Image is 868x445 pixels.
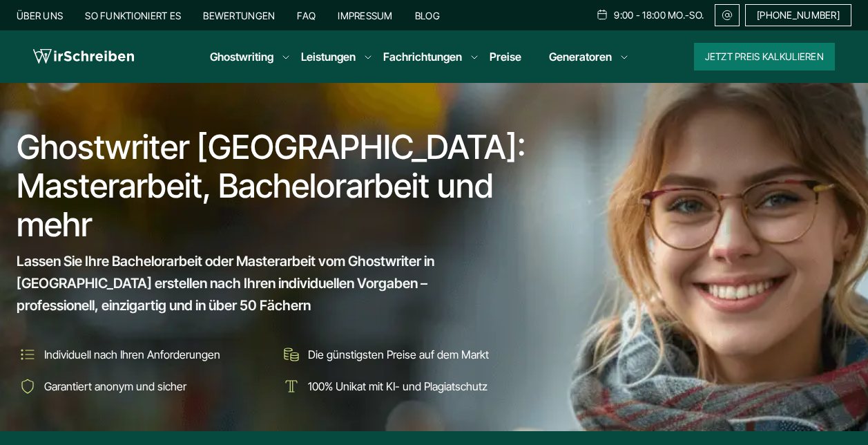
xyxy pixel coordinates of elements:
[297,10,316,21] a: FAQ
[338,10,393,21] a: Impressum
[415,10,440,21] a: Blog
[203,10,275,21] a: Bewertungen
[85,10,181,21] a: So funktioniert es
[17,375,271,397] li: Garantiert anonym und sicher
[614,10,704,21] span: 9:00 - 18:00 Mo.-So.
[490,50,521,64] a: Preise
[383,48,462,65] a: Fachrichtungen
[17,343,271,366] li: Individuell nach Ihren Anforderungen
[280,375,534,397] li: 100% Unikat mit KI- und Plagiatschutz
[745,4,851,26] a: [PHONE_NUMBER]
[17,10,63,21] a: Über uns
[280,375,302,397] img: 100% Unikat mit KI- und Plagiatschutz
[17,128,536,244] h1: Ghostwriter [GEOGRAPHIC_DATA]: Masterarbeit, Bachelorarbeit und mehr
[757,10,840,21] span: [PHONE_NUMBER]
[721,10,733,21] img: Email
[17,343,39,366] img: Individuell nach Ihren Anforderungen
[17,375,39,397] img: Garantiert anonym und sicher
[280,343,302,366] img: Die günstigsten Preise auf dem Markt
[33,46,134,67] img: logo wirschreiben
[549,48,612,65] a: Generatoren
[694,43,835,70] button: Jetzt Preis kalkulieren
[210,48,273,65] a: Ghostwriting
[301,48,356,65] a: Leistungen
[280,343,534,366] li: Die günstigsten Preise auf dem Markt
[596,9,608,20] img: Schedule
[17,250,510,316] span: Lassen Sie Ihre Bachelorarbeit oder Masterarbeit vom Ghostwriter in [GEOGRAPHIC_DATA] erstellen n...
